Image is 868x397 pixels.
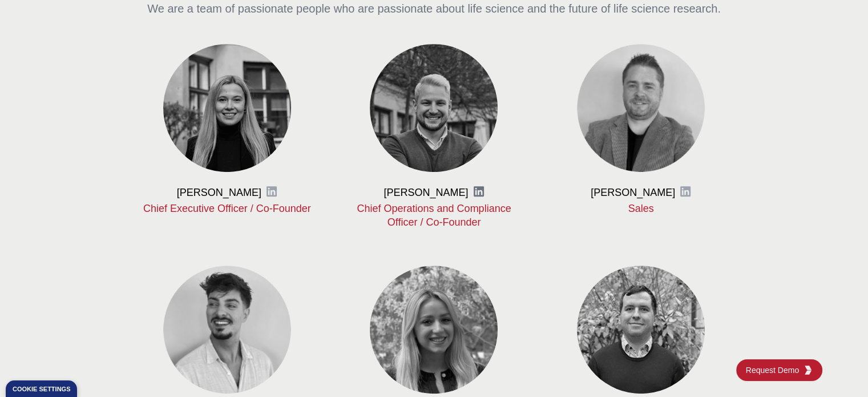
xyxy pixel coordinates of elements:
[177,186,261,199] h3: [PERSON_NAME]
[370,266,498,394] img: Marta Pons
[163,44,291,172] img: Viktoriya Vasilenko
[736,359,822,381] a: Request DemoKGG
[383,186,468,199] h3: [PERSON_NAME]
[349,202,519,229] p: Chief Operations and Compliance Officer / Co-Founder
[811,342,868,397] iframe: Chat Widget
[804,366,813,375] img: KGG
[591,186,675,199] h3: [PERSON_NAME]
[163,266,291,394] img: Raffaele Martucci
[13,386,70,392] div: Cookie settings
[746,364,804,376] span: Request Demo
[370,44,498,172] img: Barney Vajda
[142,202,313,215] p: Chief Executive Officer / Co-Founder
[556,202,726,215] p: Sales
[577,44,705,172] img: Martin Grady
[577,266,705,394] img: Martin Sanitra
[142,1,726,17] p: We are a team of passionate people who are passionate about life science and the future of life s...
